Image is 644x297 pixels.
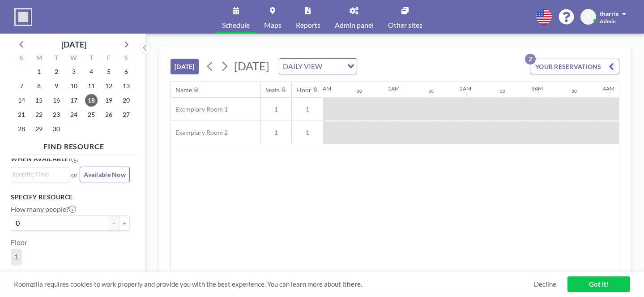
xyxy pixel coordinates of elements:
div: [DATE] [61,38,86,51]
span: Thursday, September 25, 2025 [85,108,98,121]
span: Exemplary Room 2 [171,129,228,137]
div: 3AM [531,85,543,92]
div: T [48,53,65,65]
span: Monday, September 15, 2025 [33,94,45,107]
span: Admin panel [335,22,374,29]
span: Tuesday, September 16, 2025 [50,94,63,107]
div: Seats [265,86,280,94]
span: Maps [264,22,281,29]
div: Search for option [279,59,357,74]
div: Floor [296,86,311,94]
span: Wednesday, September 24, 2025 [68,108,80,121]
button: - [108,215,119,231]
span: Tuesday, September 23, 2025 [50,108,63,121]
button: [DATE] [171,59,199,74]
span: Thursday, September 18, 2025 [85,94,98,107]
span: 1 [261,105,291,113]
span: or [71,170,78,179]
span: 1 [14,252,18,261]
div: S [13,53,30,65]
span: Saturday, September 27, 2025 [120,108,132,121]
button: + [119,215,130,231]
span: Sunday, September 14, 2025 [15,94,28,107]
span: DAILY VIEW [281,60,324,72]
span: [DATE] [234,59,269,73]
span: Schedule [222,22,250,29]
a: Decline [534,280,556,288]
button: Available Now [80,167,130,182]
div: 30 [357,88,362,94]
div: S [117,53,135,65]
span: Monday, September 22, 2025 [33,108,45,121]
input: Search for option [325,60,342,72]
span: Monday, September 8, 2025 [33,80,45,92]
div: 2AM [460,85,471,92]
div: M [30,53,48,65]
p: 2 [525,54,536,65]
span: Saturday, September 20, 2025 [120,94,132,107]
span: Available Now [84,171,126,178]
button: YOUR RESERVATIONS2 [530,59,619,74]
h3: Specify resource [11,193,130,201]
div: F [100,53,117,65]
span: Admin [600,18,616,25]
div: W [65,53,83,65]
span: Wednesday, September 3, 2025 [68,65,80,78]
span: Wednesday, September 10, 2025 [68,80,80,92]
div: 12AM [316,85,331,92]
span: 1 [292,105,323,113]
span: Thursday, September 11, 2025 [85,80,98,92]
div: T [82,53,100,65]
div: 30 [571,88,577,94]
span: Thursday, September 4, 2025 [85,65,98,78]
span: Saturday, September 6, 2025 [120,65,132,78]
h4: FIND RESOURCE [11,138,137,151]
div: 30 [500,88,505,94]
span: Roomzilla requires cookies to work properly and provide you with the best experience. You can lea... [14,280,534,288]
span: 1 [292,129,323,137]
span: Wednesday, September 17, 2025 [68,94,80,107]
span: Monday, September 29, 2025 [33,123,45,135]
span: T [587,13,590,21]
label: Floor [11,238,27,247]
span: tharris [600,10,618,17]
input: Search for option [12,169,64,179]
span: Sunday, September 7, 2025 [15,80,28,92]
span: Friday, September 5, 2025 [102,65,115,78]
a: Got it! [567,276,630,292]
span: Friday, September 26, 2025 [102,108,115,121]
span: Monday, September 1, 2025 [33,65,45,78]
div: Name [175,86,192,94]
div: Search for option [11,168,69,181]
label: How many people? [11,205,76,214]
span: Sunday, September 28, 2025 [15,123,28,135]
a: here. [347,280,362,288]
span: Other sites [388,22,422,29]
span: Tuesday, September 9, 2025 [50,80,63,92]
span: Sunday, September 21, 2025 [15,108,28,121]
span: 1 [261,129,291,137]
div: 4AM [603,85,614,92]
span: Friday, September 19, 2025 [102,94,115,107]
span: Friday, September 12, 2025 [102,80,115,92]
span: Exemplary Room 1 [171,105,228,113]
div: 30 [428,88,434,94]
img: organization-logo [14,8,32,26]
span: Tuesday, September 2, 2025 [50,65,63,78]
span: Reports [296,22,320,29]
span: Saturday, September 13, 2025 [120,80,132,92]
span: Tuesday, September 30, 2025 [50,123,63,135]
div: 1AM [388,85,400,92]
